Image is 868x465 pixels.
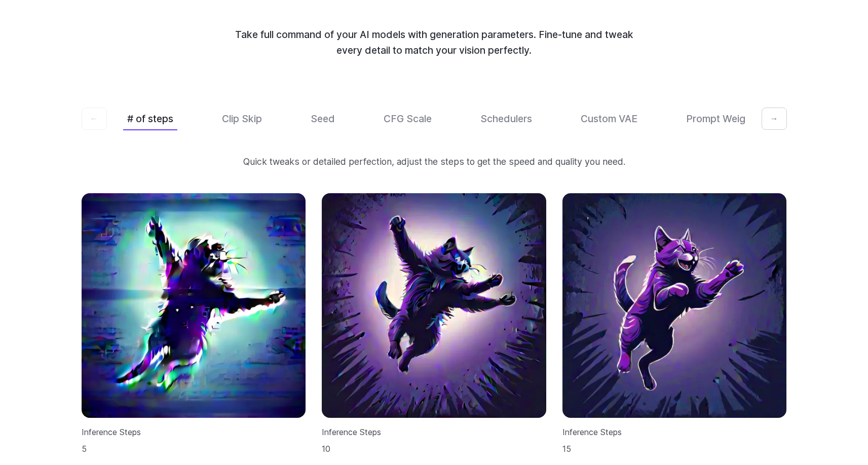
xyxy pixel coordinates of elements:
img: A digital painting of a cat jumping in the air [562,193,787,418]
span: Inference Steps [562,426,622,439]
img: A digital painting of a cat jumping in the air [82,193,306,418]
span: 10 [322,443,330,456]
button: Seed [307,107,339,131]
span: 15 [562,443,571,456]
p: Quick tweaks or detailed perfection, adjust the steps to get the speed and quality you need. [82,155,787,169]
p: Take full command of your AI models with generation parameters. Fine-tune and tweak every detail ... [223,27,645,58]
span: Inference Steps [82,426,141,439]
button: Prompt Weights [682,107,764,131]
img: A digital painting of a cat jumping in the air [322,193,546,418]
button: → [762,108,787,130]
button: Custom VAE [577,107,641,131]
span: 5 [82,443,87,456]
button: CFG Scale [380,107,436,131]
button: Clip Skip [218,107,266,131]
button: # of steps [123,107,177,131]
button: ← [82,108,107,130]
span: Inference Steps [322,426,381,439]
button: Schedulers [476,107,536,131]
